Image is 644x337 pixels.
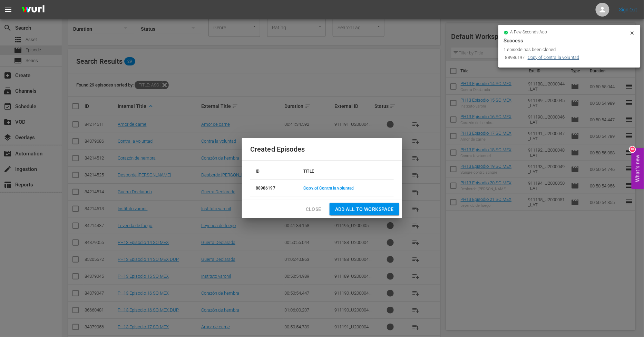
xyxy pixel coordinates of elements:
[250,180,298,197] td: 88986197
[504,53,526,62] td: 88986197
[510,30,547,35] span: a few seconds ago
[632,148,644,189] button: Open Feedback Widget
[630,147,635,152] div: 10
[619,7,637,12] a: Sign Out
[300,203,327,216] button: Close
[528,55,579,60] a: Copy of Contra la voluntad
[4,6,12,14] span: menu
[306,205,321,214] span: Close
[330,203,399,216] button: Add all to Workspace
[250,163,298,180] th: ID
[17,2,50,18] img: ans4CAIJ8jUAAAAAAAAAAAAAAAAAAAAAAAAgQb4GAAAAAAAAAAAAAAAAAAAAAAAAJMjXAAAAAAAAAAAAAAAAAAAAAAAAgAT5G...
[335,205,394,214] span: Add all to Workspace
[298,163,394,180] th: TITLE
[504,46,628,53] div: 1 episode has been cloned
[304,186,354,191] a: Copy of Contra la voluntad
[250,144,394,155] h2: Created Episodes
[504,37,635,45] div: Success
